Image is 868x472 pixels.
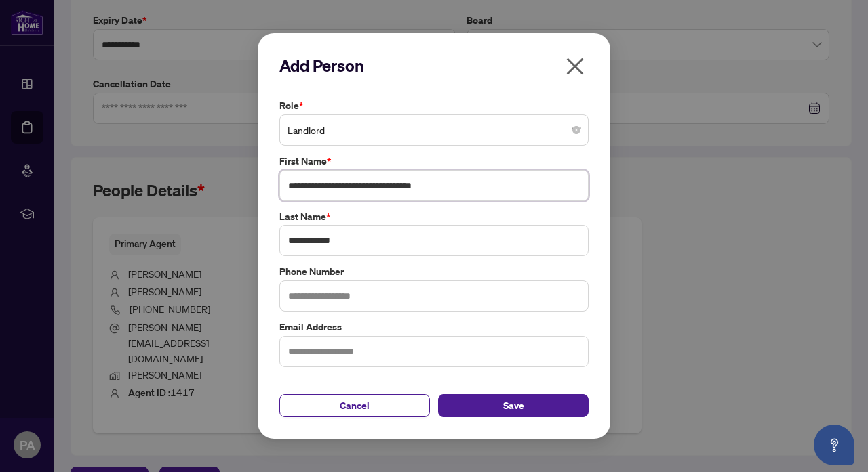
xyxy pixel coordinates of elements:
label: Phone Number [279,264,589,279]
label: Last Name [279,209,589,224]
span: Save [503,395,524,416]
button: Save [438,394,589,417]
label: Role [279,98,589,113]
span: Cancel [340,395,370,416]
h2: Add Person [279,55,589,77]
button: Open asap [814,425,854,465]
button: Cancel [279,394,430,417]
label: First Name [279,154,589,169]
span: close [564,56,586,77]
span: close-circle [572,126,580,134]
label: Email Address [279,320,589,335]
span: Landlord [288,117,580,143]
